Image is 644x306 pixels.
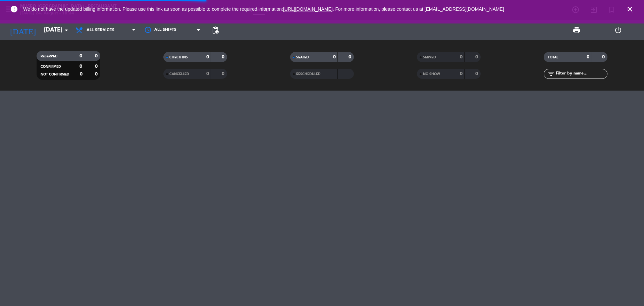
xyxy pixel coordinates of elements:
[87,28,114,33] span: All services
[222,55,226,59] strong: 0
[95,54,99,58] strong: 0
[475,71,479,76] strong: 0
[475,55,479,59] strong: 0
[206,71,209,76] strong: 0
[348,55,353,59] strong: 0
[41,73,69,76] span: NOT CONFIRMED
[597,20,639,40] div: LOG OUT
[296,56,309,59] span: SEATED
[95,72,99,76] strong: 0
[423,56,436,59] span: SERVED
[460,71,463,76] strong: 0
[80,72,83,76] strong: 0
[62,26,70,34] i: arrow_drop_down
[5,23,41,38] i: [DATE]
[423,72,440,76] span: NO SHOW
[41,65,61,68] span: CONFIRMED
[211,26,219,34] span: pending_actions
[41,55,58,58] span: RESERVED
[79,54,82,58] strong: 0
[460,55,463,59] strong: 0
[333,55,336,59] strong: 0
[23,6,504,12] span: We do not have the updated billing information. Please use this link as soon as possible to compl...
[626,5,634,13] i: close
[587,55,589,59] strong: 0
[547,70,555,78] i: filter_list
[573,26,581,34] span: print
[614,26,622,34] i: power_settings_new
[10,5,18,13] i: error
[296,72,321,76] span: RESCHEDULED
[222,71,226,76] strong: 0
[333,6,504,12] a: . For more information, please contact us at [EMAIL_ADDRESS][DOMAIN_NAME]
[169,72,189,76] span: CANCELLED
[79,64,82,69] strong: 0
[95,64,99,69] strong: 0
[602,55,606,59] strong: 0
[555,70,607,78] input: Filter by name...
[169,56,188,59] span: CHECK INS
[206,55,209,59] strong: 0
[548,56,558,59] span: TOTAL
[283,6,333,12] a: [URL][DOMAIN_NAME]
